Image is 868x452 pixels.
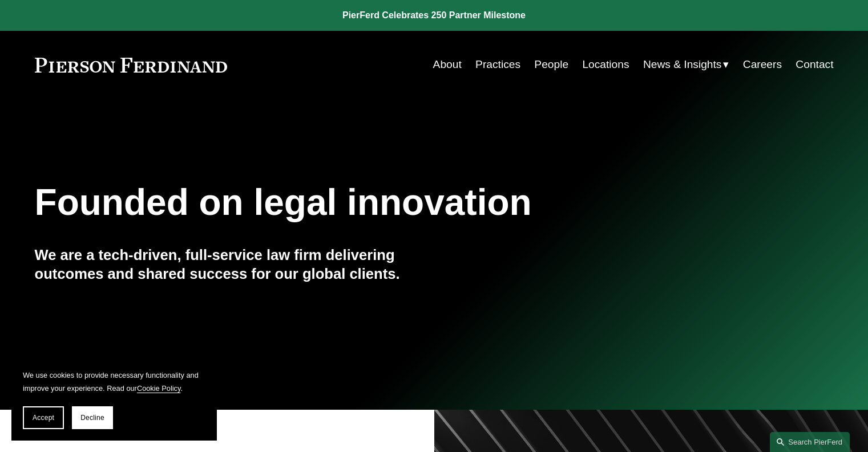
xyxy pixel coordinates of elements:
[35,246,434,283] h4: We are a tech-driven, full-service law firm delivering outcomes and shared success for our global...
[137,384,181,393] a: Cookie Policy
[35,182,701,223] h1: Founded on legal innovation
[475,54,520,75] a: Practices
[743,54,782,75] a: Careers
[582,54,629,75] a: Locations
[643,54,729,75] a: folder dropdown
[534,54,568,75] a: People
[643,55,722,75] span: News & Insights
[433,54,462,75] a: About
[72,406,113,429] button: Decline
[33,414,54,422] span: Accept
[23,406,64,429] button: Accept
[80,414,104,422] span: Decline
[23,369,205,395] p: We use cookies to provide necessary functionality and improve your experience. Read our .
[796,54,833,75] a: Contact
[770,432,850,452] a: Search this site
[11,357,217,441] section: Cookie banner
